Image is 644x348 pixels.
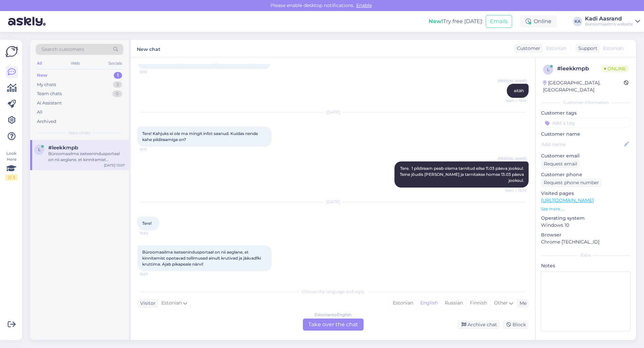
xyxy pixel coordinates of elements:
[541,99,631,106] div: Customer information
[486,15,512,28] button: Emails
[541,231,631,238] p: Browser
[466,298,490,308] div: Finnish
[38,147,41,152] span: l
[37,81,56,88] div: My chats
[541,171,631,178] p: Customer phone
[37,90,62,97] div: Team chats
[140,272,165,277] span: 13:07
[161,299,182,307] span: Estonian
[429,17,483,25] div: Try free [DATE]:
[37,118,56,125] div: Archived
[138,199,529,205] div: [DATE]
[498,156,527,161] span: [PERSON_NAME]
[5,150,17,181] div: Look Here
[107,59,123,68] div: Socials
[140,69,165,74] span: 12:12
[138,289,529,295] div: Choose the language and reply
[543,79,624,93] div: [GEOGRAPHIC_DATA], [GEOGRAPHIC_DATA]
[37,100,62,107] div: AI Assistant
[541,197,594,203] a: [URL][DOMAIN_NAME]
[573,17,582,26] div: KA
[140,147,165,152] span: 13:17
[585,16,633,21] div: Kadi Aasrand
[546,45,567,52] span: Estonian
[541,262,631,269] p: Notes
[354,2,374,8] span: Enable
[498,78,527,83] span: [PERSON_NAME]
[441,298,466,308] div: Russian
[541,178,602,187] div: Request phone number
[42,46,84,53] span: Search customers
[501,98,527,103] span: Seen ✓ 12:14
[138,109,529,115] div: [DATE]
[541,152,631,159] p: Customer email
[601,65,629,72] span: Online
[137,44,160,53] label: New chat
[138,300,156,307] div: Visitor
[514,45,540,52] div: Customer
[541,118,631,128] input: Add a tag
[303,319,364,331] div: Take over the chat
[5,175,17,181] div: 2 / 3
[142,250,262,267] span: Büroomaailma iseteenindusportaal on nii aeglane, et kinnitamist opotavad tellimused ainult krutiv...
[557,65,601,73] div: # leekkmpb
[502,320,529,329] div: Block
[114,72,122,79] div: 1
[514,88,524,93] span: aitäh
[585,16,640,27] a: Kadi AasrandBüroomaailm's website
[36,59,43,68] div: All
[494,300,508,306] span: Other
[37,109,43,116] div: All
[541,141,623,148] input: Add name
[547,67,549,72] span: l
[315,312,352,318] div: Estonian to English
[541,110,631,117] p: Customer tags
[541,222,631,229] p: Windows 10
[400,166,525,183] span: Tere. 1 pildiraam peab olema tarnitud eilse 11.03 päeva jooksul. Teine jõudis [PERSON_NAME] ja ta...
[501,188,527,193] span: Seen ✓ 13:24
[417,298,441,308] div: English
[48,151,125,163] div: Büroomaailma iseteenindusportaal on nii aeglane, et kinnitamist opotavad tellimused ainult krutiv...
[140,231,165,236] span: 13:04
[69,130,90,136] span: New chats
[113,81,122,88] div: 3
[520,15,557,27] div: Online
[517,300,527,307] div: Me
[48,145,78,151] span: #leekkmpb
[541,238,631,246] p: Chrome [TECHNICAL_ID]
[429,18,443,24] b: New!
[585,21,633,27] div: Büroomaailm's website
[142,221,152,226] span: Tere!
[104,163,125,168] div: [DATE] 13:07
[541,206,631,212] p: See more ...
[603,45,624,52] span: Estonian
[389,298,417,308] div: Estonian
[458,320,500,329] div: Archive chat
[112,90,122,97] div: 0
[142,131,259,142] span: Tere! Kahjuks ei ole ma mingit infot saanud. Kuidas nende kahe pildiraamiga on?
[541,190,631,197] p: Visited pages
[5,45,18,58] img: Askly Logo
[576,45,597,52] div: Support
[37,72,47,79] div: New
[541,131,631,138] p: Customer name
[69,59,81,68] div: Web
[541,215,631,222] p: Operating system
[541,159,580,168] div: Request email
[541,252,631,258] div: Extra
